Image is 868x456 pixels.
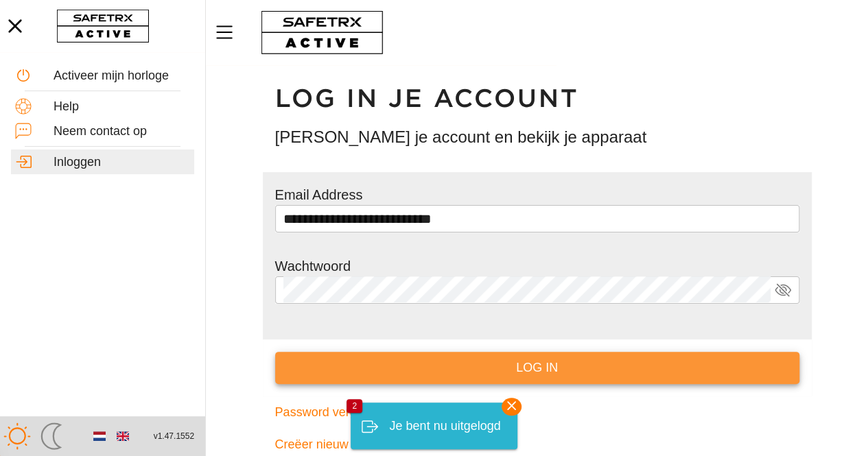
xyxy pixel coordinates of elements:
img: en.svg [117,430,129,442]
h3: [PERSON_NAME] je account en bekijk je apparaat [275,125,799,149]
div: Help [54,99,190,115]
button: English [111,424,134,448]
button: v1.47.1552 [145,425,202,448]
img: ContactUs.svg [15,123,32,139]
img: Help.svg [15,98,32,115]
h1: Log in je account [275,83,799,115]
div: Inloggen [54,155,190,170]
a: Password vergeten? [275,396,799,429]
img: ModeLight.svg [3,422,31,450]
span: Log in [286,357,788,379]
div: Activeer mijn horloge [54,69,190,84]
span: Creëer nieuw account [275,434,395,455]
span: v1.47.1552 [154,429,194,444]
button: Log in [275,352,799,384]
label: Wachtwoord [275,259,351,274]
button: Dutch [88,424,111,448]
img: nl.svg [93,430,106,442]
div: Neem contact op [54,124,190,139]
label: Email Address [275,187,363,202]
span: Password vergeten? [275,402,388,423]
div: Je bent nu uitgelogd [389,413,500,440]
button: Menu [213,18,247,47]
img: ModeDark.svg [38,422,65,450]
div: 2 [347,399,362,413]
